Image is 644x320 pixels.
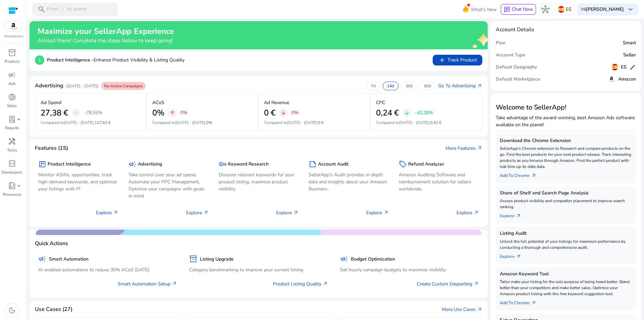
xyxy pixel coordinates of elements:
[415,110,433,115] p: -42,28%
[41,108,68,118] h2: 27,38 €
[38,5,46,13] span: search
[399,120,429,125] span: [DATE] - [DATE]
[49,257,89,262] h5: Smart Automation
[430,120,441,125] span: 0,42 €
[376,99,385,106] p: CPC
[4,21,22,31] img: amazon.svg
[47,6,87,13] p: Press to search
[186,209,209,216] p: Explore
[607,75,615,83] img: amazon.svg
[611,64,618,71] img: es.svg
[189,266,328,273] p: Category benchmarking to improve your current listing
[618,77,636,82] h5: Amazon
[417,280,479,287] a: Create Custom Dayparting
[477,83,482,89] span: arrow_outward
[500,145,632,170] p: SellerApp's Chrome extension to Research and compare products on the go. Find the best products f...
[47,56,184,63] p: Enhance Product Visibility & Listing Quality
[170,110,175,116] span: arrow_upward
[623,52,636,58] h5: Seller
[35,55,44,65] p: 1
[371,83,376,89] p: 7d
[501,4,536,15] button: chatChat Now
[38,160,46,168] span: package
[219,171,299,192] p: Discover relevant keywords for your product listing, maximize product visibility
[95,120,111,125] span: 127,62 €
[351,257,395,262] h5: Budget Optimization
[474,210,479,215] span: arrow_outward
[64,120,94,125] span: [DATE] - [DATE]
[206,120,212,125] span: 0%
[558,6,565,13] img: es.svg
[66,83,99,89] p: ([DATE] - [DATE])
[500,170,542,179] a: Add To Chrome
[5,125,19,131] p: Reports
[113,210,118,215] span: arrow_outward
[376,108,399,118] h2: 0,24 €
[200,257,234,262] h5: Listing Upgrade
[516,254,521,259] span: arrow_outward
[309,171,389,192] p: SellerApp's Audit provides in depth data and insights about your Amazon Business.
[8,71,16,79] span: campaign
[399,171,479,192] p: Amazon Auditing Software and reimbursement solution for sellers worldwide.
[5,58,19,64] p: Product
[35,306,72,313] h4: Use Cases (27)
[318,162,348,167] h5: Account Audit
[433,55,482,65] button: addTrack Product
[366,209,389,216] p: Explore
[264,108,275,118] h2: 0 €
[48,162,91,167] h5: Product Intelligence
[323,281,328,286] span: arrow_outward
[293,210,299,215] span: arrow_outward
[566,3,572,15] p: ES
[340,266,479,273] p: Set hourly campaign budgets to maximize visibility
[152,120,253,126] p: Compared to :
[35,83,63,89] h4: Advertising
[496,52,525,58] h5: Account Type
[7,147,17,153] p: Tools
[500,210,527,219] a: Explorearrow_outward
[38,171,118,192] p: Monitor ASINs, opportunities, track high-demand keywords, and optimize your listings with PI
[152,108,164,118] h2: 0%
[8,81,16,87] p: Ads
[539,3,552,16] button: hub
[496,64,537,70] h5: Default Geography
[41,120,141,126] p: Compared to :
[60,6,66,13] span: /
[318,120,324,125] span: 0 €
[96,209,118,216] p: Explore
[627,5,635,13] span: keyboard_arrow_down
[500,279,632,297] p: Tailor make your listing for the sole purpose of being heard better. Stand better than your compe...
[180,110,187,115] p: 0%
[438,56,446,64] span: add
[172,281,177,286] span: arrow_outward
[35,145,68,151] h4: Features (15)
[500,190,632,196] h5: Share of Shelf and Search Page Analysis
[47,57,94,63] b: Product Intelligence -
[273,280,328,287] a: Product Listing Quality
[621,64,627,70] h5: ES
[399,160,407,168] span: sell
[75,109,77,117] span: -
[84,110,102,115] p: -78,55%
[38,27,174,36] h2: Maximize your SellerApp Experience
[228,162,269,167] h5: Keyword Research
[8,306,16,314] span: dark_mode
[383,210,389,215] span: arrow_outward
[623,40,636,46] h5: Smart
[438,56,477,64] span: Track Product
[474,281,479,286] span: arrow_outward
[496,114,636,128] p: Take advantage of the award-winning, best Amazon Ads software available on the planet!
[281,110,286,116] span: arrow_downward
[8,137,16,145] span: handyman
[442,306,482,313] a: More Use Casesarrow_outward
[471,4,497,15] span: What's New
[17,118,20,121] span: fiber_manual_record
[512,6,533,12] span: Chat Now
[138,162,162,167] h5: Advertising
[404,110,410,116] span: arrow_downward
[264,120,364,126] p: Compared to :
[500,198,632,210] p: Assess product visibility and competitor placement to improve search ranking.
[496,77,540,82] h5: Default Marketplace
[424,83,431,89] p: 60d
[504,6,511,13] span: chat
